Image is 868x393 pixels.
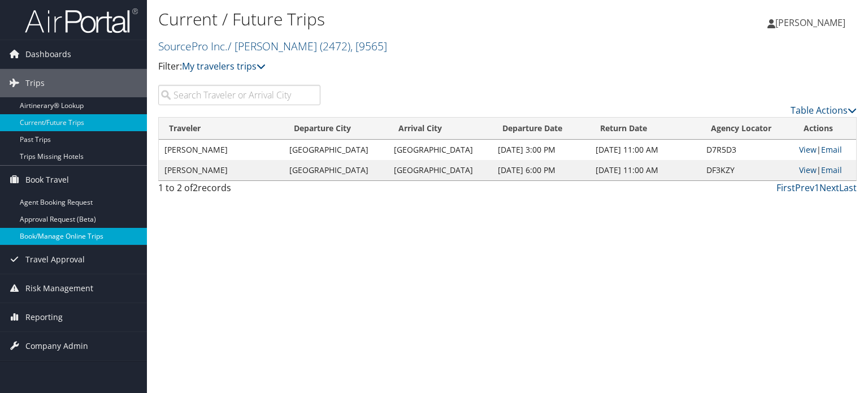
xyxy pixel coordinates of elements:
span: ( 2472 ) [320,38,350,54]
span: [PERSON_NAME] [775,16,845,29]
div: 1 to 2 of records [158,181,320,200]
th: Departure City: activate to sort column ascending [284,118,388,140]
td: [PERSON_NAME] [159,140,284,160]
td: [GEOGRAPHIC_DATA] [284,160,388,180]
th: Return Date: activate to sort column ascending [590,118,701,140]
td: D7R5D3 [701,140,794,160]
td: [PERSON_NAME] [159,160,284,180]
span: Company Admin [25,332,88,360]
span: , [ 9565 ] [350,38,387,54]
input: Search Traveler or Arrival City [158,85,320,105]
td: [GEOGRAPHIC_DATA] [284,140,388,160]
a: 1 [814,182,819,194]
th: Arrival City: activate to sort column ascending [388,118,492,140]
th: Departure Date: activate to sort column descending [492,118,590,140]
td: [DATE] 11:00 AM [590,140,701,160]
a: Last [839,182,857,194]
td: DF3KZY [701,160,794,180]
td: | [793,160,856,180]
h1: Current / Future Trips [158,7,624,31]
img: airportal-logo.png [25,7,138,34]
a: First [776,182,795,194]
td: [GEOGRAPHIC_DATA] [388,140,492,160]
td: [DATE] 3:00 PM [492,140,590,160]
a: View [799,165,817,175]
a: Prev [795,182,814,194]
span: Risk Management [25,274,93,303]
th: Actions [793,118,856,140]
span: Book Travel [25,166,69,194]
th: Agency Locator: activate to sort column ascending [701,118,794,140]
td: [DATE] 6:00 PM [492,160,590,180]
td: [GEOGRAPHIC_DATA] [388,160,492,180]
a: [PERSON_NAME] [767,6,857,40]
span: Reporting [25,303,63,331]
td: | [793,140,856,160]
a: Table Actions [791,104,857,116]
span: Dashboards [25,40,71,68]
p: Filter: [158,59,624,74]
th: Traveler: activate to sort column ascending [159,118,284,140]
a: View [799,144,817,155]
a: SourcePro Inc./ [PERSON_NAME] [158,38,387,54]
a: Next [819,182,839,194]
span: Travel Approval [25,245,85,274]
a: Email [821,144,842,155]
span: 2 [193,182,198,194]
span: Trips [25,69,45,97]
td: [DATE] 11:00 AM [590,160,701,180]
a: My travelers trips [182,60,266,72]
a: Email [821,165,842,175]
